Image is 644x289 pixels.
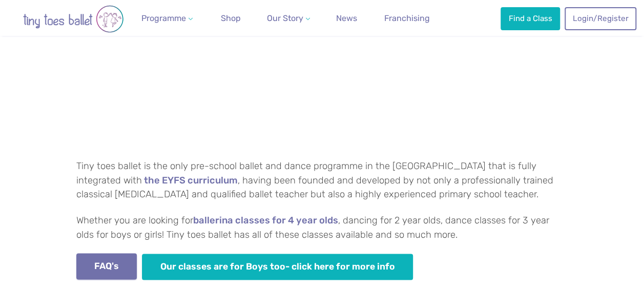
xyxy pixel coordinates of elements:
[217,8,245,29] a: Shop
[144,176,238,186] a: the EYFS curriculum
[76,214,568,242] p: Whether you are looking for , dancing for 2 year olds, dance classes for 3 year olds for boys or ...
[263,8,314,29] a: Our Story
[142,254,413,280] a: Our classes are for Boys too- click here for more info
[76,253,137,279] a: FAQ's
[336,13,357,23] span: News
[12,5,135,33] img: tiny toes ballet
[565,7,636,30] a: Login/Register
[501,7,560,30] a: Find a Class
[221,13,241,23] span: Shop
[137,8,197,29] a: Programme
[193,216,338,226] a: ballerina classes for 4 year olds
[267,13,303,23] span: Our Story
[384,13,430,23] span: Franchising
[76,159,568,202] p: Tiny toes ballet is the only pre-school ballet and dance programme in the [GEOGRAPHIC_DATA] that ...
[332,8,361,29] a: News
[380,8,434,29] a: Franchising
[141,13,186,23] span: Programme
